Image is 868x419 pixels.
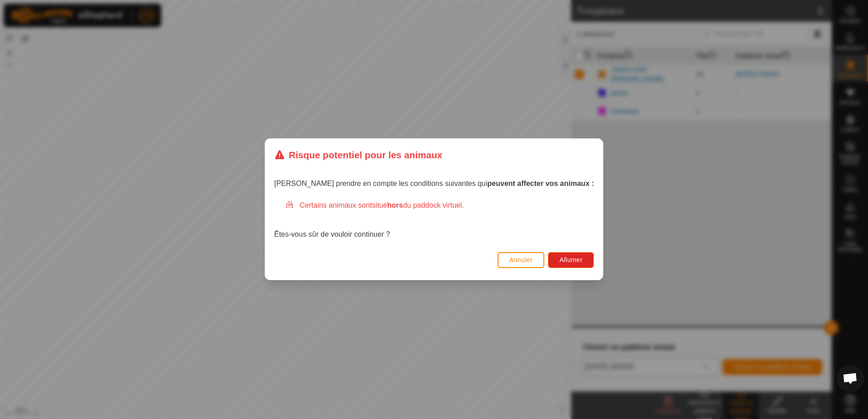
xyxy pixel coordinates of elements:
span: situé du paddock virtuel. [372,202,464,209]
span: Allumer [559,257,582,264]
strong: peuvent affecter vos animaux : [487,180,594,188]
div: Ouvrir le chat [837,365,864,392]
button: Allumer [548,252,594,268]
span: [PERSON_NAME] prendre en compte les conditions suivantes qui [274,180,594,188]
button: Annuler [497,252,544,268]
div: Certains animaux sont [285,200,594,211]
strong: hors [387,202,403,209]
div: Êtes-vous sûr de vouloir continuer ? [274,200,594,240]
span: Annuler [509,257,533,264]
div: Risque potentiel pour les animaux [274,148,443,162]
